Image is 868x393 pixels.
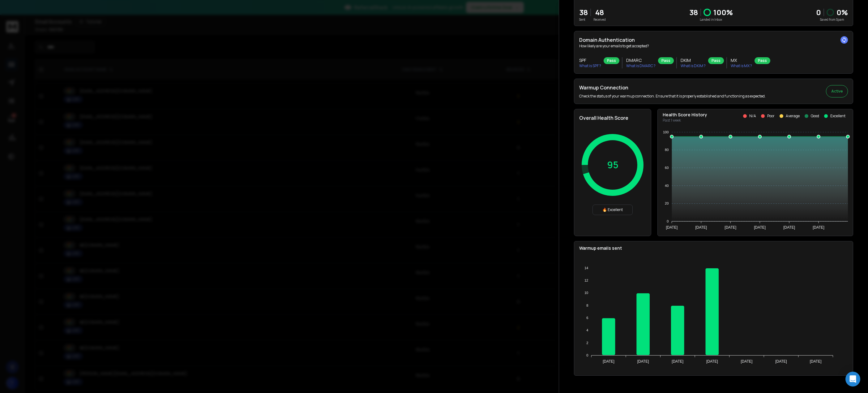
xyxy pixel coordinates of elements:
p: Sent [579,17,588,22]
h3: SPF [579,57,601,63]
tspan: 40 [665,184,669,188]
h3: DKIM [681,57,706,63]
h3: DMARC [626,57,656,63]
p: What is DMARC ? [626,63,656,68]
h2: Warmup Connection [579,84,766,91]
tspan: 0 [667,219,669,223]
p: 38 [689,7,698,17]
tspan: 6 [586,316,588,320]
p: 48 [593,7,606,17]
p: 38 [579,7,588,17]
tspan: [DATE] [672,359,683,364]
p: Warmup emails sent [579,245,848,251]
p: Good [811,114,819,119]
tspan: [DATE] [637,359,649,364]
div: Pass [604,57,619,64]
tspan: [DATE] [706,359,718,364]
h3: MX [731,57,752,63]
p: Excellent [830,114,845,119]
div: Open Intercom Messenger [845,372,860,387]
tspan: [DATE] [783,225,795,230]
tspan: [DATE] [725,225,736,230]
p: 100 % [713,7,733,17]
p: Received [593,17,606,22]
tspan: 100 [663,130,669,134]
tspan: [DATE] [666,225,678,230]
tspan: 4 [586,328,588,332]
p: N/A [749,114,756,119]
p: Landed in Inbox [689,17,733,22]
tspan: [DATE] [603,359,614,364]
p: Poor [767,114,775,119]
p: Past 1 week [663,118,707,123]
tspan: 10 [584,291,588,295]
tspan: 2 [586,341,588,345]
tspan: [DATE] [695,225,707,230]
p: What is DKIM ? [681,63,706,68]
div: Pass [755,57,770,64]
tspan: 60 [665,166,669,170]
p: 95 [607,159,618,171]
tspan: 0 [586,353,588,357]
tspan: 80 [665,148,669,152]
strong: 0 [816,7,821,17]
p: Average [786,114,800,119]
tspan: [DATE] [754,225,766,230]
p: Saved from Spam [816,17,848,22]
div: 🔥 Excellent [592,205,633,215]
button: Active [826,85,848,97]
tspan: [DATE] [813,225,824,230]
h2: Domain Authentication [579,36,848,44]
tspan: 14 [584,266,588,270]
p: Health Score History [663,112,707,118]
p: What is SPF ? [579,63,601,68]
div: Pass [708,57,724,64]
tspan: [DATE] [741,359,753,364]
p: Check the status of your warmup connection. Ensure that it is properly established and functionin... [579,94,766,99]
p: What is MX ? [731,63,752,68]
p: How likely are your emails to get accepted? [579,44,848,49]
tspan: 20 [665,201,669,205]
h2: Overall Health Score [579,114,646,122]
p: 0 % [836,7,848,17]
div: Pass [658,57,674,64]
tspan: 12 [584,279,588,282]
tspan: [DATE] [810,359,822,364]
tspan: 8 [586,304,588,307]
tspan: [DATE] [775,359,787,364]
